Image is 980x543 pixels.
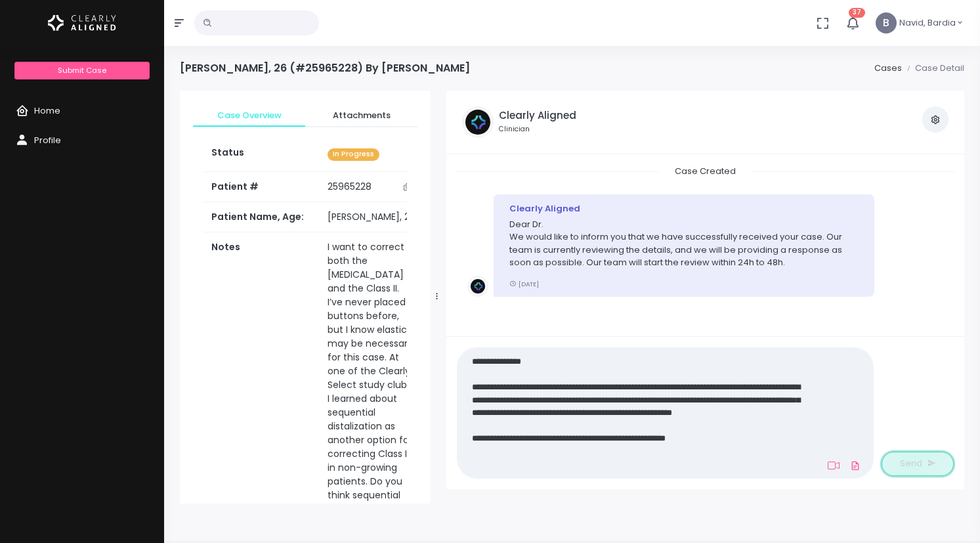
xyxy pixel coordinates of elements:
small: Clinician [499,124,576,135]
div: Clearly Aligned [509,202,859,215]
h4: [PERSON_NAME], 26 (#25965228) By [PERSON_NAME] [180,62,470,74]
img: Logo Horizontal [48,9,116,37]
a: Submit Case [14,62,149,79]
li: Case Detail [902,62,964,75]
span: Submit Case [58,65,106,76]
span: Attachments [316,109,407,122]
span: In Progress [328,148,379,161]
span: Case Overview [203,109,295,122]
p: Dear Dr. We would like to inform you that we have successfully received your case. Our team is cu... [509,218,859,269]
th: Status [203,138,320,171]
span: Send [900,457,922,470]
div: scrollable content [457,165,954,325]
button: Send [882,452,954,476]
th: Patient Name, Age: [203,202,320,232]
a: Cases [874,62,902,74]
span: Profile [34,134,61,146]
a: Add Files [847,454,863,477]
h5: Clearly Aligned [499,110,576,121]
a: Add Loom Video [825,460,842,471]
th: Patient # [203,171,320,202]
td: [PERSON_NAME], 26 [320,202,424,232]
span: Case Created [659,161,752,181]
span: 37 [849,8,865,18]
small: [DATE] [509,280,539,288]
span: Navid, Bardia [899,16,956,30]
span: B [876,12,897,33]
td: 25965228 [320,172,424,202]
span: Home [34,104,60,117]
div: scrollable content [180,91,431,504]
